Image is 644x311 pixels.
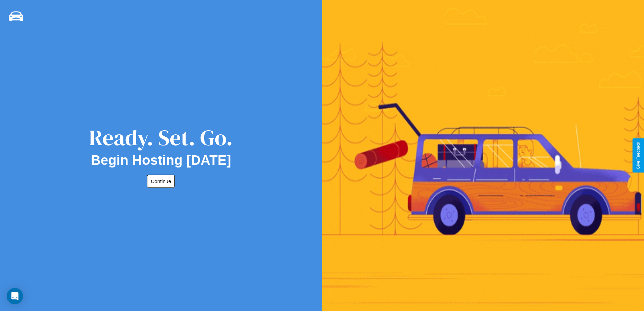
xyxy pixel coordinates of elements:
div: Give Feedback [636,142,641,169]
div: Open Intercom Messenger [7,288,23,304]
h2: Begin Hosting [DATE] [91,153,231,168]
button: Continue [147,175,175,188]
div: Ready. Set. Go. [89,123,233,153]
